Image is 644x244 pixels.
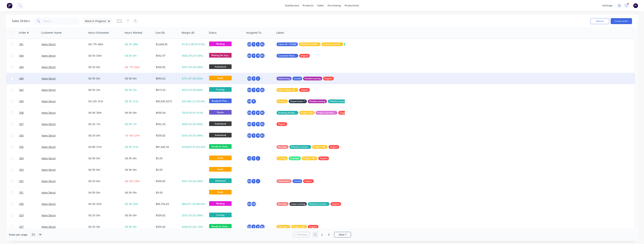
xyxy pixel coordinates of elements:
[277,156,329,160] button: CuttingExampleProject ABCUrgent
[156,65,178,69] div: $500.82
[19,198,42,210] a: 330
[325,77,332,80] span: Urgent
[259,121,265,127] div: RL
[251,133,256,138] div: F
[19,42,24,46] span: 341
[125,145,138,149] span: 0d 3h 31m
[259,110,265,116] div: RL
[278,54,297,58] span: Customer Name; [PERSON_NAME]'s Metals
[255,87,261,93] div: P
[88,54,120,58] div: 0d 5h 33m
[246,31,261,35] div: Assigned To
[209,31,217,35] div: Status
[251,99,256,104] div: P
[247,133,265,138] button: DCFPRL
[251,121,256,127] div: F
[156,54,178,58] div: $932.97
[42,134,56,137] a: Apex Decor
[323,42,342,46] span: Drawing Number 23
[182,31,194,35] div: Margin ($)
[182,145,205,149] div: $24,829.70 (23.32%)
[42,191,56,194] a: Apex Decor
[278,42,296,46] span: Client ID: 123456
[209,64,232,69] span: Submitted
[156,77,178,80] div: $893.62
[88,42,120,46] div: 0d 17h 58m
[294,77,301,80] span: Install
[209,133,232,137] span: Submitted
[19,65,24,69] span: 343
[182,134,205,137] div: $241.03 (32.49%)
[297,233,308,237] span: Previous
[251,201,256,207] div: OE
[278,88,297,92] span: Client Name: [PERSON_NAME]'s Jewellery Store
[247,224,265,230] button: DCFPRL
[277,99,378,103] button: CuttingDepartment 1PowdercoatingPriority Customer
[259,87,265,93] div: RL
[42,88,56,92] a: Apex Decor
[42,179,56,183] a: Apex Decor
[19,73,42,84] a: 340
[209,213,232,217] span: Cutting
[326,3,343,8] div: purchasing
[259,53,265,59] div: RL
[247,133,252,138] div: DC
[332,202,340,206] span: Urgent
[42,42,56,46] a: Apex Decor
[247,53,252,59] div: DC
[590,18,609,24] button: Options
[125,88,137,92] span: 0d 0h 2m
[251,110,256,116] div: F
[88,99,120,103] div: 0d 22h 31m
[182,122,205,126] div: $242.53 (32.56%)
[156,42,178,46] div: $2,668.85
[125,191,137,194] span: 0d 0h 0m
[314,145,326,149] span: Project ABC
[209,42,232,46] span: Welding
[209,121,232,126] span: Submitted
[209,110,232,115] span: Quote
[43,17,80,25] input: Search...
[19,77,24,80] span: 340
[182,77,205,80] div: $751.87 (45.69%)
[19,168,24,172] span: 333
[339,233,344,237] span: Next
[19,99,24,103] span: 339
[19,111,24,115] span: 338
[255,121,261,127] div: P
[42,111,56,114] a: Apex Decor
[634,4,637,7] span: PL
[277,42,376,46] button: Client ID: 123456[PERSON_NAME]'s JobsDrawing Number 23
[277,145,339,149] button: BendingPriority CustomerProject ABCUrgent
[319,232,325,237] a: Page 2
[247,76,252,81] div: DC
[88,168,120,172] div: 0d 0h 0m
[19,153,42,164] a: 334
[247,156,261,161] button: CFL
[88,111,120,115] div: 0d 4h 30m
[88,225,120,229] div: 0d 2h 3m
[7,3,12,8] img: Factory
[125,65,140,69] span: 0d 17h 26m
[278,156,286,160] span: Cutting
[247,99,256,104] button: OEP
[276,31,284,35] div: Labels
[251,224,256,230] div: F
[42,225,56,228] a: Apex Decor
[156,191,178,194] div: $4.00
[182,225,205,229] div: $246.03 (32.72%)
[255,76,261,81] div: L
[88,77,120,80] div: 0d 9h 0m
[255,110,261,116] div: P
[19,221,42,232] a: 327
[247,87,252,93] div: DC
[247,110,252,116] div: DC
[277,77,334,80] button: FabricatingInstallPowdercoatingUrgent
[209,87,232,92] span: Cutting
[19,214,24,217] span: 329
[255,156,261,161] div: L
[343,3,361,8] div: productivity
[156,214,178,217] div: $500.82
[182,99,205,103] div: $25,495.22 (23.6%)
[278,77,290,80] span: Fabricating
